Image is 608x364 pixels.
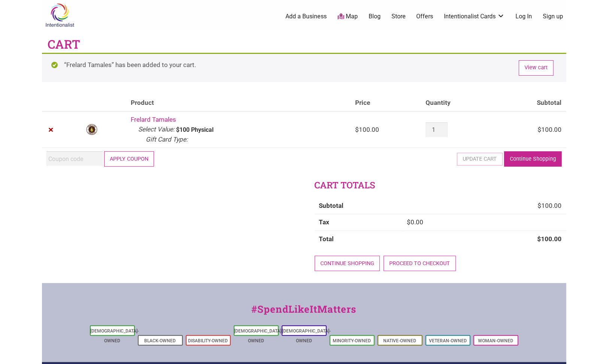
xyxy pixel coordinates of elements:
a: Continue shopping [315,256,380,271]
span: $ [538,202,542,209]
a: Frelard Tamales [131,116,176,123]
th: Subtotal [315,198,403,214]
th: Product [126,95,351,112]
a: [DEMOGRAPHIC_DATA]-Owned [235,328,283,343]
span: $ [538,126,542,133]
bdi: 100.00 [538,235,562,243]
input: Coupon code [46,151,103,166]
bdi: 100.00 [538,202,562,209]
th: Price [351,95,421,112]
div: #SpendLikeItMatters [42,302,566,324]
a: Veteran-Owned [429,338,467,343]
th: Tax [315,214,403,231]
bdi: 100.00 [538,126,562,133]
a: Native-Owned [384,338,417,343]
a: Minority-Owned [333,338,371,343]
bdi: 100.00 [355,126,379,133]
button: Apply coupon [104,151,154,167]
span: $ [355,126,359,133]
a: Intentionalist Cards [444,12,505,21]
a: Continue Shopping [504,151,562,167]
button: Update cart [457,153,503,166]
p: $100 [176,127,190,133]
h2: Cart totals [315,179,566,192]
a: Offers [417,12,433,21]
img: Frelard Tamales logo [86,124,98,136]
a: Log In [515,12,532,21]
a: Add a Business [286,12,327,21]
a: Disability-Owned [188,338,228,343]
dt: Gift Card Type: [146,135,188,145]
img: Intentionalist [42,3,78,27]
input: Product quantity [426,122,447,137]
a: Black-Owned [145,338,176,343]
a: Remove Frelard Tamales from cart [46,125,56,135]
a: Map [338,12,358,21]
h1: Cart [48,36,81,53]
dt: Select Value: [138,125,175,134]
a: Proceed to checkout [384,256,456,271]
th: Total [315,231,403,248]
th: Subtotal [494,95,566,112]
bdi: 0.00 [407,218,424,226]
a: View cart [519,60,554,76]
a: Sign up [543,12,563,21]
span: $ [407,218,411,226]
span: $ [538,235,541,243]
a: [DEMOGRAPHIC_DATA]-Owned [91,328,139,343]
th: Quantity [421,95,494,112]
a: [DEMOGRAPHIC_DATA]-Owned [282,328,331,343]
a: Blog [369,12,381,21]
div: “Frelard Tamales” has been added to your cart. [42,53,566,82]
a: Store [391,12,406,21]
a: Woman-Owned [478,338,514,343]
p: Physical [191,127,214,133]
